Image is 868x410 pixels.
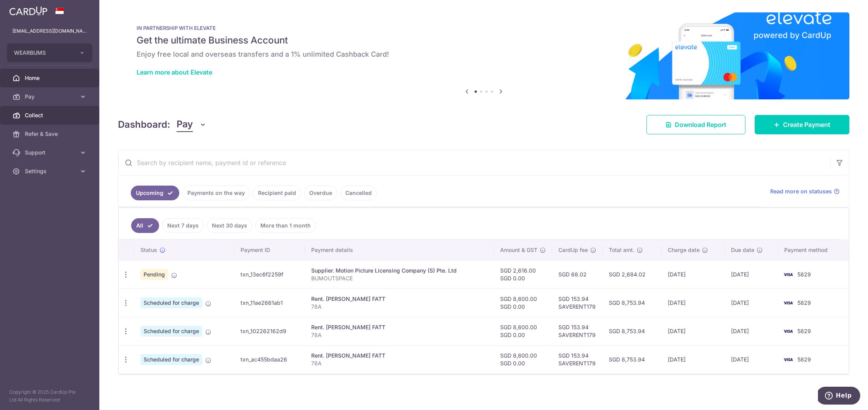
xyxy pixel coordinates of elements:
[770,188,840,195] a: Read more on statuses
[9,6,47,16] img: CardUp
[118,12,849,99] img: Renovation banner
[646,115,745,134] a: Download Report
[182,186,250,200] a: Payments on the way
[131,186,179,200] a: Upcoming
[118,118,170,132] h4: Dashboard:
[603,317,662,345] td: SGD 8,753.94
[668,246,700,254] span: Charge date
[662,260,725,288] td: [DATE]
[494,317,552,345] td: SGD 8,600.00 SGD 0.00
[311,274,488,282] p: BUMOUTSPACE
[311,323,488,331] div: Rent. [PERSON_NAME] FATT
[234,288,305,317] td: txn_11ae2661ab1
[755,115,849,134] a: Create Payment
[25,74,76,82] span: Home
[137,25,831,31] p: IN PARTNERSHIP WITH ELEVATE
[177,117,193,132] span: Pay
[780,355,796,364] img: Bank Card
[500,246,537,254] span: Amount & GST
[552,260,603,288] td: SGD 68.02
[137,68,212,76] a: Learn more about Elevate
[311,267,488,274] div: Supplier. Motion Picture Licensing Company (S) Pte. Ltd
[162,218,204,233] a: Next 7 days
[305,240,494,260] th: Payment details
[797,299,811,306] span: 5829
[140,354,202,365] span: Scheduled for charge
[797,356,811,363] span: 5829
[797,271,811,278] span: 5829
[234,317,305,345] td: txn_102262162d9
[253,186,301,200] a: Recipient paid
[731,246,754,254] span: Due date
[234,345,305,374] td: txn_ac455bdaa26
[725,260,778,288] td: [DATE]
[494,260,552,288] td: SGD 2,616.00 SGD 0.00
[725,317,778,345] td: [DATE]
[494,345,552,374] td: SGD 8,600.00 SGD 0.00
[494,288,552,317] td: SGD 8,600.00 SGD 0.00
[12,27,87,35] p: [EMAIL_ADDRESS][DOMAIN_NAME]
[311,360,488,367] p: 78A
[818,387,860,406] iframe: Opens a widget where you can find more information
[558,246,588,254] span: CardUp fee
[140,246,157,254] span: Status
[14,49,71,57] span: WEARBUMS
[177,117,206,132] button: Pay
[137,50,831,59] h6: Enjoy free local and overseas transfers and a 1% unlimited Cashback Card!
[25,167,76,175] span: Settings
[137,34,831,47] h5: Get the ultimate Business Account
[603,345,662,374] td: SGD 8,753.94
[797,328,811,334] span: 5829
[311,303,488,311] p: 78A
[675,120,726,129] span: Download Report
[552,288,603,317] td: SGD 153.94 SAVERENT179
[7,43,92,62] button: WEARBUMS
[780,327,796,336] img: Bank Card
[552,345,603,374] td: SGD 153.94 SAVERENT179
[778,240,849,260] th: Payment method
[311,331,488,339] p: 78A
[25,111,76,119] span: Collect
[725,345,778,374] td: [DATE]
[662,288,725,317] td: [DATE]
[780,270,796,279] img: Bank Card
[603,260,662,288] td: SGD 2,684.02
[234,260,305,288] td: txn_13ec6f2259f
[783,120,830,129] span: Create Payment
[25,149,76,156] span: Support
[662,317,725,345] td: [DATE]
[140,297,202,308] span: Scheduled for charge
[552,317,603,345] td: SGD 153.94 SAVERENT179
[340,186,377,200] a: Cancelled
[207,218,252,233] a: Next 30 days
[140,326,202,337] span: Scheduled for charge
[234,240,305,260] th: Payment ID
[131,218,159,233] a: All
[118,150,830,175] input: Search by recipient name, payment id or reference
[770,188,832,195] span: Read more on statuses
[725,288,778,317] td: [DATE]
[603,288,662,317] td: SGD 8,753.94
[780,298,796,307] img: Bank Card
[311,352,488,360] div: Rent. [PERSON_NAME] FATT
[662,345,725,374] td: [DATE]
[140,269,168,280] span: Pending
[609,246,634,254] span: Total amt.
[255,218,316,233] a: More than 1 month
[304,186,337,200] a: Overdue
[25,93,76,101] span: Pay
[311,295,488,303] div: Rent. [PERSON_NAME] FATT
[25,130,76,138] span: Refer & Save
